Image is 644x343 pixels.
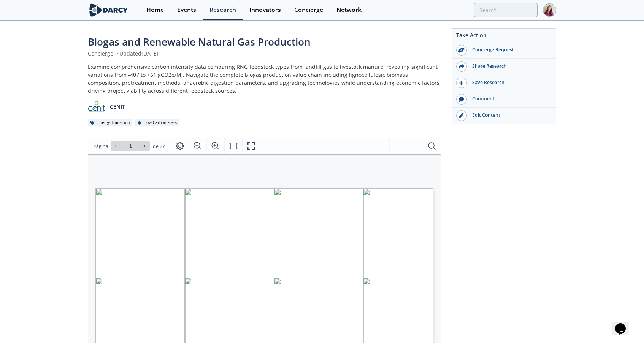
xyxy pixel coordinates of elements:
div: Events [177,7,196,13]
span: • [115,50,119,57]
div: Examine comprehensive carbon intensity data comparing RNG feedstock types from landfill gas to li... [88,63,441,95]
img: logo-wide.svg [88,3,129,17]
div: Energy Transition [88,119,132,126]
span: Biogas and Renewable Natural Gas Production [88,35,311,49]
img: Profile [543,3,556,17]
div: Network [336,7,362,13]
div: Concierge [294,7,323,13]
div: Home [146,7,164,13]
div: Concierge Request [467,46,552,53]
div: Innovators [249,7,281,13]
div: Concierge Updated [DATE] [88,49,441,57]
iframe: chat widget [612,313,636,335]
div: Edit Content [467,112,552,119]
div: Share Research [467,63,552,70]
input: Advanced Search [474,3,538,17]
div: Take Action [452,31,556,42]
div: Research [209,7,236,13]
div: Comment [467,95,552,102]
div: Save Research [467,79,552,86]
p: CENIT [110,103,125,111]
a: Edit Content [452,108,556,124]
div: Low Carbon Fuels [135,119,179,126]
